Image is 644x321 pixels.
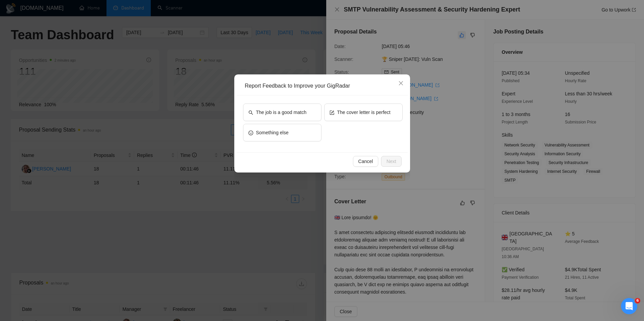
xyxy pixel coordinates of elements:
[337,109,390,116] span: The cover letter is perfect
[398,81,404,86] span: close
[245,82,404,90] div: Report Feedback to Improve your GigRadar
[330,110,334,115] span: form
[256,109,306,116] span: The job is a good match
[243,104,321,121] button: searchThe job is a good match
[635,298,640,303] span: 6
[243,124,321,141] button: smileSomething else
[248,130,253,135] span: smile
[358,158,373,165] span: Cancel
[381,156,402,167] button: Next
[353,156,378,167] button: Cancel
[256,129,289,136] span: Something else
[392,74,410,93] button: Close
[324,104,403,121] button: formThe cover letter is perfect
[621,298,637,314] iframe: Intercom live chat
[248,110,253,115] span: search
